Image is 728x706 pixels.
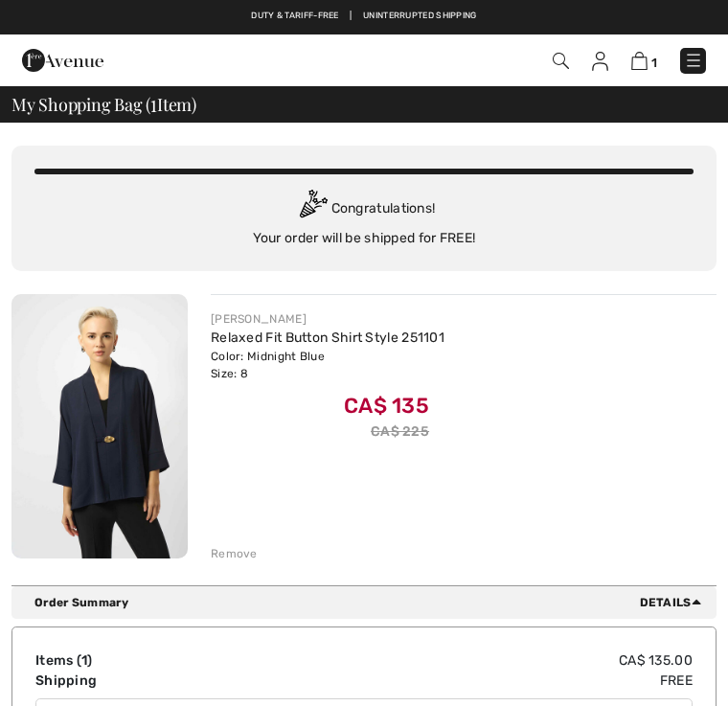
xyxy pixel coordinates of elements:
div: [PERSON_NAME] [211,310,444,328]
div: Color: Midnight Blue Size: 8 [211,348,444,382]
td: Free [269,671,693,691]
div: Remove [211,545,258,562]
a: 1 [631,51,657,71]
img: Menu [684,51,703,70]
td: Items ( ) [35,650,269,671]
s: CA$ 225 [371,423,429,440]
td: Shipping [35,671,269,691]
img: Congratulation2.svg [293,190,331,228]
a: 1ère Avenue [22,52,103,68]
img: Search [553,53,569,69]
div: Order Summary [34,594,709,611]
td: CA$ 135.00 [269,650,693,671]
img: 1ère Avenue [22,41,103,80]
img: Relaxed Fit Button Shirt Style 251101 [11,294,188,558]
img: My Info [592,52,608,71]
span: Details [640,594,709,611]
a: Relaxed Fit Button Shirt Style 251101 [211,330,444,346]
span: CA$ 135 [344,393,429,419]
span: 1 [81,652,87,669]
span: My Shopping Bag ( Item) [11,96,196,113]
img: Shopping Bag [631,52,648,70]
span: 1 [651,56,657,70]
div: Congratulations! Your order will be shipped for FREE! [34,190,694,248]
span: 1 [150,92,157,114]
